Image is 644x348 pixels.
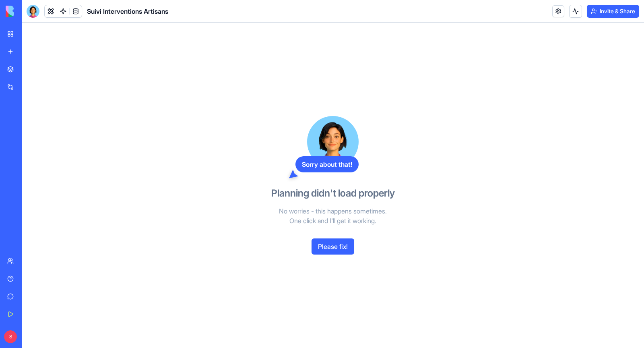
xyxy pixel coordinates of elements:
[87,6,168,16] span: Suivi Interventions Artisans
[295,156,359,172] div: Sorry about that!
[6,6,56,17] img: logo
[240,206,425,226] p: No worries - this happens sometimes. One click and I'll get it working.
[312,238,354,255] button: Please fix!
[587,5,639,18] button: Invite & Share
[4,330,17,343] span: S
[271,187,395,200] h3: Planning didn't load properly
